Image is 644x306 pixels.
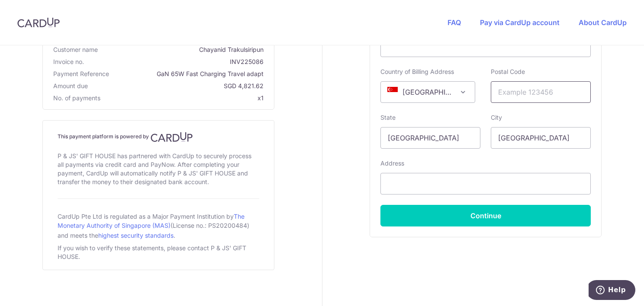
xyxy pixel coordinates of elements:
[589,280,635,302] iframe: Opens a widget where you can find more information
[53,70,109,77] span: translation missing: en.payment_reference
[380,113,396,122] label: State
[87,57,264,66] span: INV225086
[58,132,259,142] h4: This payment platform is powered by
[53,57,84,66] span: Invoice no.
[380,81,475,103] span: Singapore
[53,94,100,102] span: No. of payments
[579,18,627,27] a: About CardUp
[58,209,259,242] div: CardUp Pte Ltd is regulated as a Major Payment Institution by (License no.: PS20200484) and meets...
[380,159,404,168] label: Address
[58,150,259,188] div: P & JS' GIFT HOUSE has partnered with CardUp to securely process all payments via credit card and...
[381,82,474,102] span: Singapore
[101,45,264,54] span: Chayanid Trakulsiripun
[17,17,60,28] img: CardUp
[491,81,591,103] input: Example 123456
[388,41,583,51] iframe: Secure card payment input frame
[98,232,174,239] a: highest security standards
[258,94,264,102] span: x1
[491,67,525,76] label: Postal Code
[380,205,591,226] button: Continue
[380,67,454,76] label: Country of Billing Address
[113,70,264,78] span: GaN 65W Fast Charging Travel adapt
[53,82,88,90] span: Amount due
[91,82,264,90] span: SGD 4,821.62
[448,18,461,27] a: FAQ
[58,242,259,263] div: If you wish to verify these statements, please contact P & JS' GIFT HOUSE.
[53,45,98,54] span: Customer name
[480,18,560,27] a: Pay via CardUp account
[151,132,193,142] img: CardUp
[491,113,502,122] label: City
